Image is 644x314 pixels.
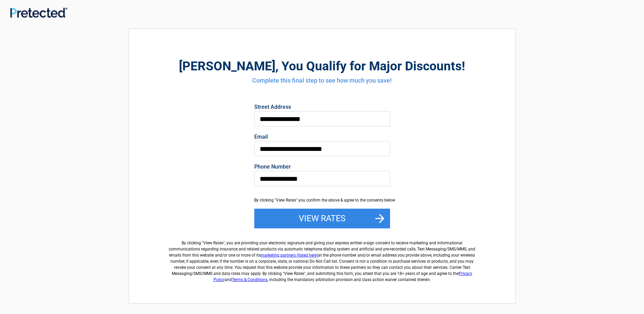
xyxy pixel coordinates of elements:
[254,104,390,110] label: Street Address
[214,271,473,282] a: Privacy Policy
[179,59,275,73] span: [PERSON_NAME]
[166,234,478,283] label: By clicking " ", you are providing your electronic signature and giving your express written e-si...
[10,7,67,18] img: Main Logo
[254,134,390,140] label: Email
[203,241,223,245] span: View Rates
[254,197,390,203] div: By clicking "View Rates" you confirm the above & agree to the consents below
[232,277,268,282] a: Terms & Conditions
[254,164,390,170] label: Phone Number
[261,253,318,258] a: marketing partners (listed here)
[166,76,478,85] h4: Complete this final step to see how much you save!
[166,58,478,74] h2: , You Qualify for Major Discounts!
[254,209,390,228] button: View Rates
